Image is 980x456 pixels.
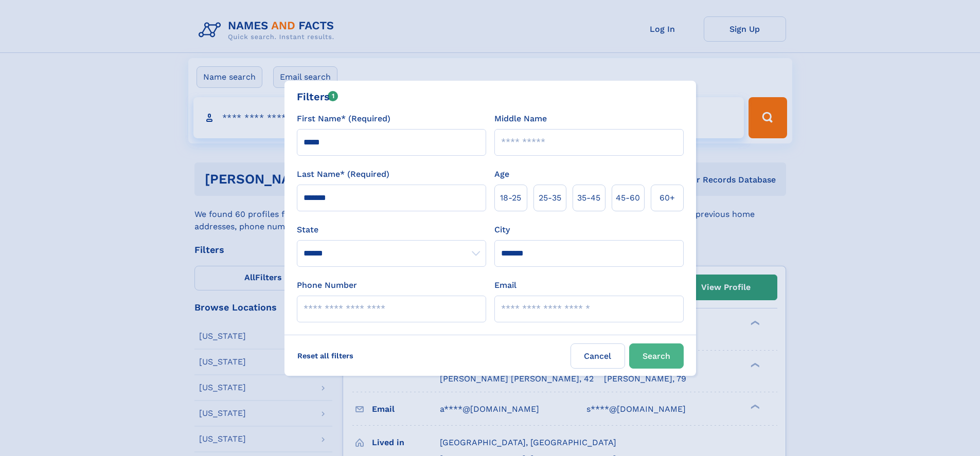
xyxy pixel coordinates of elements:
[297,224,486,236] label: State
[629,343,684,369] button: Search
[660,192,675,204] span: 60+
[297,168,389,180] label: Last Name* (Required)
[297,89,338,104] div: Filters
[297,279,357,291] label: Phone Number
[494,113,547,125] label: Middle Name
[297,113,390,125] label: First Name* (Required)
[539,192,561,204] span: 25‑35
[500,192,521,204] span: 18‑25
[291,343,360,368] label: Reset all filters
[494,224,510,236] label: City
[494,279,516,291] label: Email
[616,192,640,204] span: 45‑60
[577,192,600,204] span: 35‑45
[571,343,625,369] label: Cancel
[494,168,509,180] label: Age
